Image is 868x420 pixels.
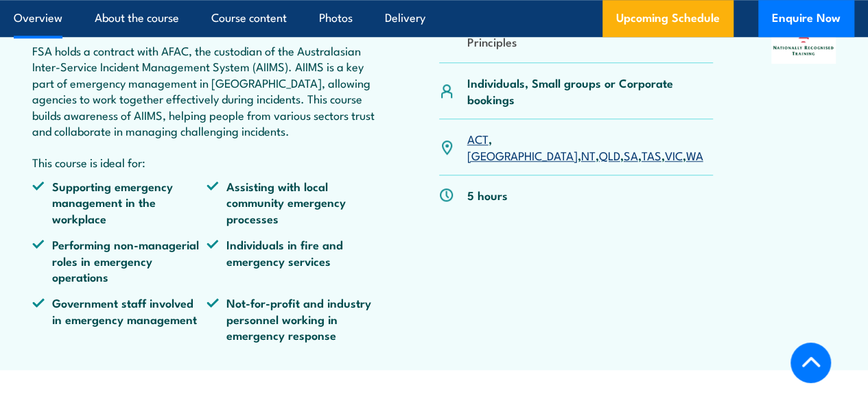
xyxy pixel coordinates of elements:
a: QLD [599,147,620,163]
a: ACT [467,130,489,147]
li: Performing non-managerial roles in emergency operations [32,236,207,284]
li: Not-for-profit and industry personnel working in emergency response [207,295,381,343]
li: Government staff involved in emergency management [32,295,207,343]
li: Assisting with local community emergency processes [207,178,381,226]
p: FSA holds a contract with AFAC, the custodian of the Australasian Inter-Service Incident Manageme... [32,42,381,138]
a: SA [624,147,638,163]
a: NT [581,147,596,163]
p: , , , , , , , [467,131,714,163]
li: VU23310 Apply awareness of the Australasian Inter-service Incident Management System Principles [467,1,714,49]
p: Individuals, Small groups or Corporate bookings [467,75,714,107]
a: VIC [665,147,683,163]
li: Supporting emergency management in the workplace [32,178,207,226]
p: This course is ideal for: [32,154,381,170]
a: TAS [642,147,661,163]
a: [GEOGRAPHIC_DATA] [467,147,578,163]
p: 5 hours [467,187,508,203]
a: WA [686,147,703,163]
li: Individuals in fire and emergency services [207,236,381,284]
